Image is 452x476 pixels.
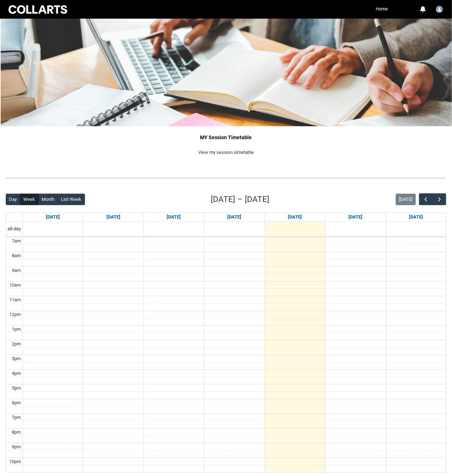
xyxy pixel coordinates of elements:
[11,340,23,348] div: 2pm
[347,213,364,221] a: Go to September 5, 2025
[434,3,445,14] button: User Profile Mark.Egan
[11,385,23,392] div: 5pm
[6,174,446,182] img: REDU_GREY_LINE
[11,252,23,259] div: 8am
[6,149,446,156] p: View my session simetable
[374,4,390,14] a: Home
[38,194,58,205] button: Month
[419,193,433,205] button: Previous Week
[11,429,23,436] div: 8pm
[436,6,443,13] img: Mark.Egan
[433,193,446,205] button: Next Week
[20,194,39,205] button: Week
[408,213,424,221] a: Go to September 6, 2025
[11,355,23,362] div: 3pm
[8,311,23,318] div: 12pm
[11,370,23,377] div: 4pm
[396,194,416,205] button: [DATE]
[8,458,23,465] div: 10pm
[211,193,270,206] h2: [DATE] – [DATE]
[226,213,243,221] a: Go to September 3, 2025
[200,135,252,140] strong: MY Session Timetable
[44,213,61,221] a: Go to August 31, 2025
[11,443,23,451] div: 9pm
[11,237,23,245] div: 7am
[11,414,23,421] div: 7pm
[11,326,23,333] div: 1pm
[286,213,303,221] a: Go to September 4, 2025
[6,194,20,205] button: Day
[58,194,85,205] button: List Week
[166,213,182,221] a: Go to September 2, 2025
[8,282,23,289] div: 10am
[11,399,23,406] div: 6pm
[8,296,23,303] div: 11am
[6,225,23,232] span: all-day
[11,267,23,274] div: 9am
[105,213,122,221] a: Go to September 1, 2025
